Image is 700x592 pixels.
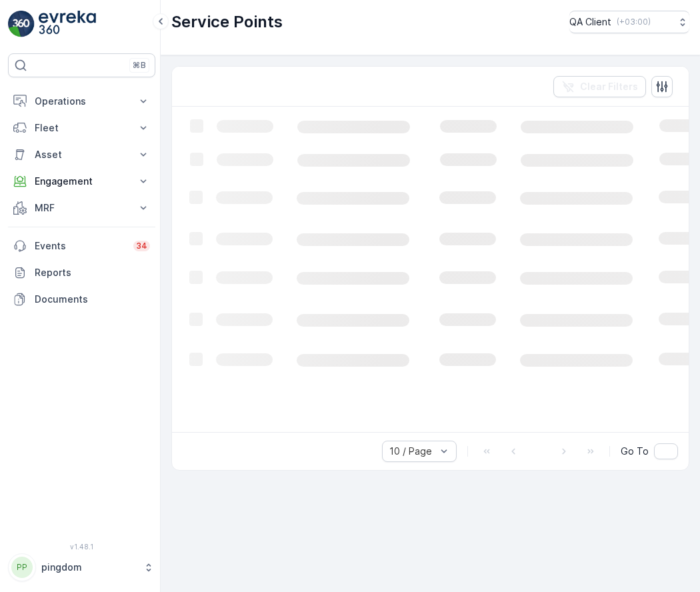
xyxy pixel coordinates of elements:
button: Clear Filters [553,76,646,97]
a: Reports [8,259,155,286]
button: QA Client(+03:00) [569,11,689,33]
div: PP [11,557,33,578]
p: Events [35,239,125,253]
img: logo_light-DOdMpM7g.png [39,11,96,37]
p: Reports [35,266,150,279]
button: PPpingdom [8,553,155,581]
p: Asset [35,148,129,161]
a: Events34 [8,233,155,259]
p: Documents [35,293,150,306]
p: pingdom [41,561,137,574]
button: Operations [8,88,155,115]
p: Fleet [35,121,129,135]
button: Fleet [8,115,155,141]
p: ⌘B [133,60,146,71]
span: v 1.48.1 [8,543,155,551]
button: MRF [8,195,155,221]
p: Engagement [35,175,129,188]
p: 34 [136,241,147,251]
span: Go To [621,445,649,458]
img: logo [8,11,35,37]
button: Asset [8,141,155,168]
a: Documents [8,286,155,313]
p: Clear Filters [580,80,638,93]
button: Engagement [8,168,155,195]
p: QA Client [569,15,611,29]
p: ( +03:00 ) [617,17,651,27]
p: Service Points [171,11,283,33]
p: MRF [35,201,129,215]
p: Operations [35,95,129,108]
